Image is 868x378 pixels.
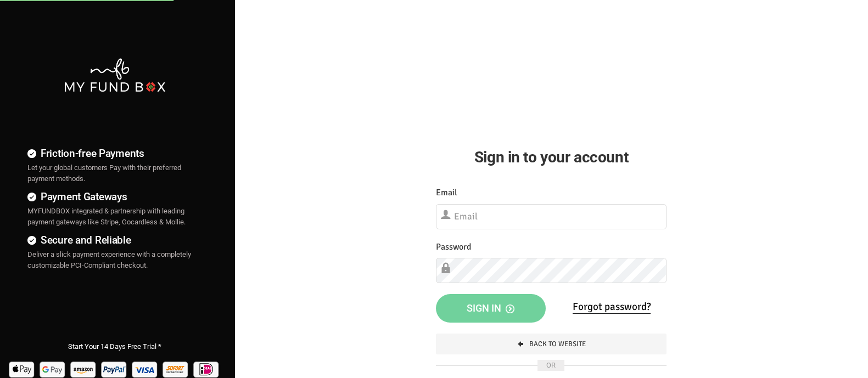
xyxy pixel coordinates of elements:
[436,334,667,354] a: Back To Website
[436,294,546,323] button: Sign in
[27,207,186,226] span: MYFUNDBOX integrated & partnership with leading payment gateways like Stripe, Gocardless & Mollie.
[27,232,202,248] h4: Secure and Reliable
[436,145,667,169] h2: Sign in to your account
[436,186,457,200] label: Email
[436,240,471,254] label: Password
[27,250,191,269] span: Deliver a slick payment experience with a completely customizable PCI-Compliant checkout.
[467,302,514,314] span: Sign in
[27,189,202,205] h4: Payment Gateways
[537,360,564,371] span: OR
[63,57,166,93] img: mfbwhite.png
[27,145,202,161] h4: Friction-free Payments
[436,204,667,229] input: Email
[573,300,651,314] a: Forgot password?
[27,163,181,183] span: Let your global customers Pay with their preferred payment methods.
